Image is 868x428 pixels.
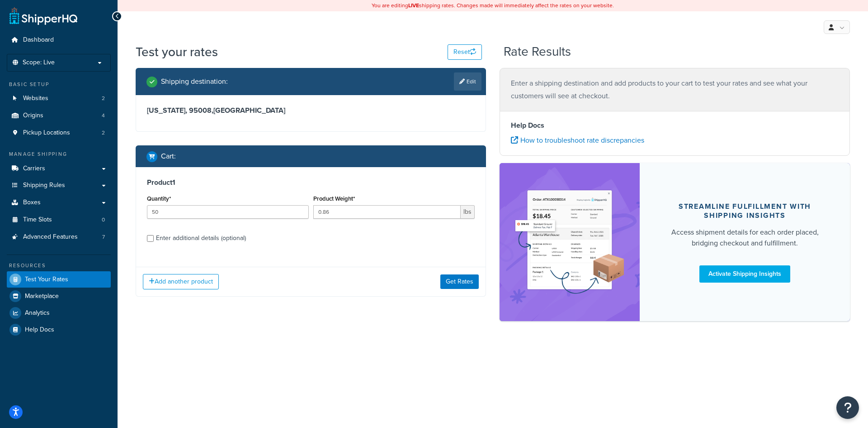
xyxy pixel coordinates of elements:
[147,178,475,187] h3: Product 1
[102,95,105,102] span: 2
[408,1,419,10] b: LIVE
[836,396,859,419] button: Open Resource Center
[7,32,111,48] a: Dashboard
[161,77,228,86] h2: Shipping destination :
[23,182,65,189] span: Shipping Rules
[23,112,43,120] span: Origins
[7,305,111,321] a: Analytics
[7,125,111,141] li: Pickup Locations
[7,150,111,158] div: Manage Shipping
[7,125,111,141] a: Pickup Locations2
[147,205,309,219] input: 0.0
[7,271,111,288] a: Test Your Rates
[513,177,626,308] img: feature-image-si-e24932ea9b9fcd0ff835db86be1ff8d589347e8876e1638d903ea230a36726be.png
[7,160,111,177] a: Carriers
[23,129,70,137] span: Pickup Locations
[7,229,111,245] li: Advanced Features
[7,322,111,338] a: Help Docs
[25,276,68,284] span: Test Your Rates
[23,59,55,67] span: Scope: Live
[161,152,176,160] h2: Cart :
[7,107,111,124] li: Origins
[511,77,839,102] p: Enter a shipping destination and add products to your cart to test your rates and see what your c...
[102,233,105,241] span: 7
[7,288,111,304] a: Marketplace
[102,216,105,224] span: 0
[461,205,475,219] span: lbs
[7,90,111,107] a: Websites2
[7,229,111,245] a: Advanced Features7
[147,195,171,202] label: Quantity*
[7,81,111,88] div: Basic Setup
[454,72,481,91] a: Edit
[147,106,475,115] h3: [US_STATE], 95008 , [GEOGRAPHIC_DATA]
[23,165,45,173] span: Carriers
[7,262,111,269] div: Resources
[25,309,50,317] span: Analytics
[143,274,219,289] button: Add another product
[23,36,54,44] span: Dashboard
[136,43,218,61] h1: Test your rates
[504,45,571,59] h2: Rate Results
[23,95,48,102] span: Websites
[448,44,482,60] button: Reset
[7,90,111,107] li: Websites
[7,194,111,211] a: Boxes
[25,326,54,334] span: Help Docs
[7,212,111,228] a: Time Slots0
[661,227,828,249] div: Access shipment details for each order placed, bridging checkout and fulfillment.
[102,129,105,137] span: 2
[440,274,479,289] button: Get Rates
[699,265,790,283] a: Activate Shipping Insights
[661,202,828,220] div: Streamline Fulfillment with Shipping Insights
[313,195,355,202] label: Product Weight*
[147,235,154,242] input: Enter additional details (optional)
[23,199,41,207] span: Boxes
[7,107,111,124] a: Origins4
[23,216,52,224] span: Time Slots
[7,212,111,228] li: Time Slots
[156,232,246,245] div: Enter additional details (optional)
[102,112,105,120] span: 4
[23,233,78,241] span: Advanced Features
[25,293,59,300] span: Marketplace
[313,205,461,219] input: 0.00
[511,120,839,131] h4: Help Docs
[7,177,111,194] a: Shipping Rules
[511,135,644,145] a: How to troubleshoot rate discrepancies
